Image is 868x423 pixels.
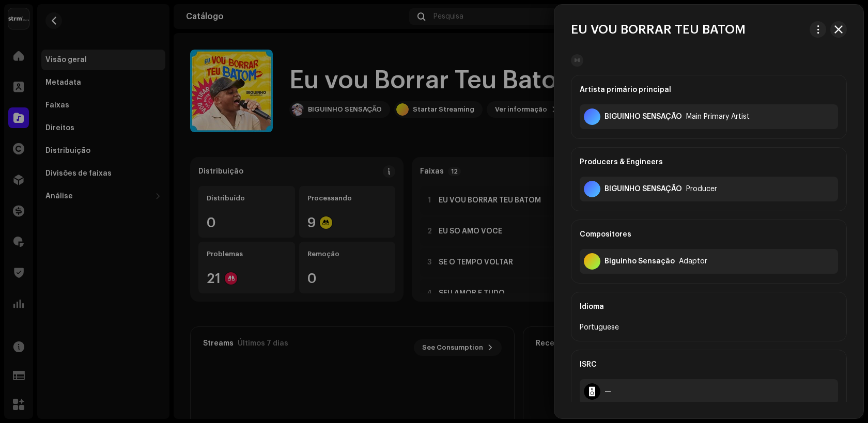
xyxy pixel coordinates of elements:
div: BIGUINHO SENSAÇÃO [605,113,682,121]
h3: EU VOU BORRAR TEU BATOM [571,21,746,38]
div: BIGUINHO SENSAÇÃO [605,185,682,193]
div: Compositores [580,220,838,249]
div: Producers & Engineers [580,148,838,177]
div: Main Primary Artist [686,113,750,121]
div: Portuguese [580,321,838,334]
div: ISRC [580,350,838,379]
div: Biguinho Sensação [605,257,675,265]
div: Adaptor [679,257,707,265]
div: Idioma [580,292,838,321]
div: Artista primário principal [580,75,838,104]
div: Producer [686,185,717,193]
div: — [605,387,611,396]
